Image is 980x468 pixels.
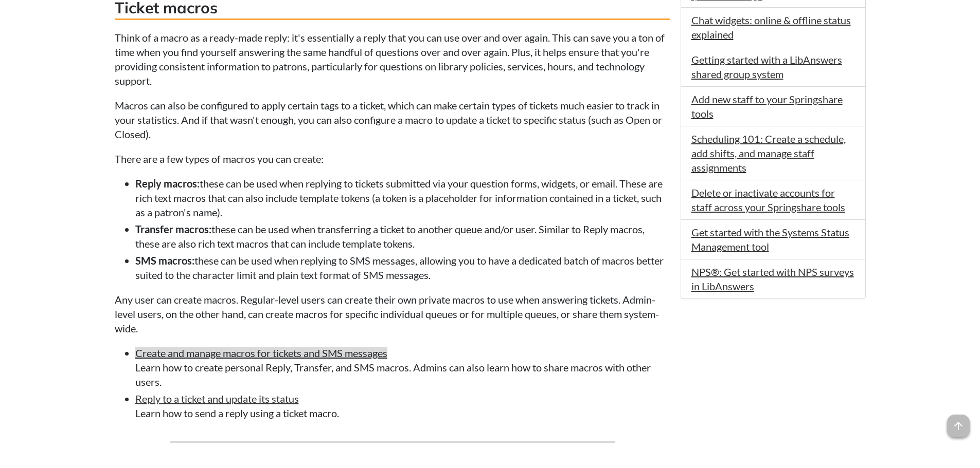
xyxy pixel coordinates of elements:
[135,392,299,405] a: Reply to a ticket and update its status
[115,292,670,335] p: Any user can create macros. Regular-level users can create their own private macros to use when a...
[135,177,200,190] strong: Reply macros:
[135,391,670,420] li: Learn how to send a reply using a ticket macro.
[135,254,194,267] strong: SMS macros:
[135,253,670,282] li: these can be used when replying to SMS messages, allowing you to have a dedicated batch of macros...
[691,14,851,41] a: Chat widgets: online & offline status explained
[691,93,843,120] a: Add new staff to your Springshare tools
[135,346,670,389] li: Learn how to create personal Reply, Transfer, and SMS macros. Admins can also learn how to share ...
[135,176,670,219] li: these can be used when replying to tickets submitted via your question forms, widgets, or email. ...
[947,415,970,437] span: arrow_upward
[691,53,842,80] a: Getting started with a LibAnswers shared group system
[691,266,854,292] a: NPS®: Get started with NPS surveys in LibAnswers
[691,226,849,253] a: Get started with the Systems Status Management tool
[115,152,670,166] p: There are a few types of macros you can create:
[135,222,670,251] li: these can be used when transferring a ticket to another queue and/or user. Similar to Reply macro...
[947,416,970,428] a: arrow_upward
[135,347,387,359] a: Create and manage macros for tickets and SMS messages
[135,223,211,235] strong: Transfer macros:
[691,133,846,174] a: Scheduling 101: Create a schedule, add shifts, and manage staff assignments
[115,30,670,88] p: Think of a macro as a ready-made reply: it's essentially a reply that you can use over and over a...
[115,98,670,141] p: Macros can also be configured to apply certain tags to a ticket, which can make certain types of ...
[691,186,845,213] a: Delete or inactivate accounts for staff across your Springshare tools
